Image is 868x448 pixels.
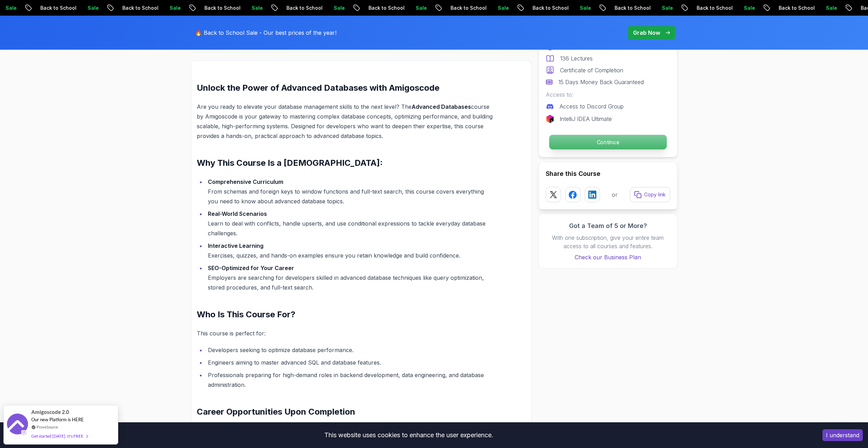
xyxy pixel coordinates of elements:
[25,5,47,11] p: Sale
[206,177,493,206] li: From schemas and foreign keys to window functions and full-text search, this course covers everyt...
[208,178,283,185] strong: Comprehensive Curriculum
[633,28,660,37] p: Grab Now
[197,309,493,320] h2: Who Is This Course For?
[822,429,863,441] button: Accept cookies
[388,5,435,11] p: Back to School
[470,5,517,11] p: Back to School
[206,370,493,390] li: Professionals preparing for high-demand roles in backend development, data engineering, and datab...
[206,263,493,292] li: Employers are searching for developers skilled in advanced database techniques like query optimiz...
[31,432,88,440] div: Get started [DATE]. It's FREE
[206,358,493,367] li: Engineers aiming to master advanced SQL and database features.
[306,5,353,11] p: Back to School
[546,234,670,250] p: With one subscription, give your entire team access to all courses and features.
[546,90,670,99] p: Access to:
[517,5,540,11] p: Sale
[60,5,107,11] p: Back to School
[36,424,58,430] a: ProveSource
[208,210,267,217] strong: Real-World Scenarios
[7,414,28,436] img: provesource social proof notification image
[558,78,644,86] p: 15 Days Money Back Guaranteed
[5,427,812,443] div: This website uses cookies to enhance the user experience.
[546,253,670,261] a: Check our Business Plan
[31,417,84,422] span: Our new Platform is HERE
[435,5,457,11] p: Sale
[206,241,493,260] li: Exercises, quizzes, and hands-on examples ensure you retain knowledge and build confidence.
[195,28,336,37] p: 🔥 Back to School Sale - Our best prices of the year!
[716,5,763,11] p: Back to School
[206,345,493,355] li: Developers seeking to optimize database performance.
[845,5,868,11] p: Sale
[224,5,271,11] p: Back to School
[552,5,599,11] p: Back to School
[208,242,263,249] strong: Interactive Learning
[560,102,624,111] p: Access to Discord Group
[798,5,845,11] p: Back to School
[634,5,681,11] p: Back to School
[612,190,618,199] p: or
[560,66,623,74] p: Certificate of Completion
[206,209,493,238] li: Learn to deal with conflicts, handle upserts, and use conditional expressions to tackle everyday ...
[31,408,69,416] span: Amigoscode 2.0
[107,5,129,11] p: Sale
[546,115,554,123] img: jetbrains logo
[189,5,211,11] p: Sale
[681,5,704,11] p: Sale
[197,102,493,141] p: Are you ready to elevate your database management skills to the next level? The course by Amigosc...
[197,406,493,417] h2: Career Opportunities Upon Completion
[630,187,670,202] button: Copy link
[560,115,612,123] p: IntelliJ IDEA Ultimate
[271,5,293,11] p: Sale
[412,103,471,110] strong: Advanced Databases
[549,135,667,150] button: Continue
[208,264,294,271] strong: SEO-Optimized for Your Career
[197,328,493,338] p: This course is perfect for:
[353,5,375,11] p: Sale
[763,5,786,11] p: Sale
[546,169,670,179] h2: Share this Course
[599,5,622,11] p: Sale
[197,82,493,93] h2: Unlock the Power of Advanced Databases with Amigoscode
[560,54,593,63] p: 136 Lectures
[142,5,189,11] p: Back to School
[197,157,493,169] h2: Why This Course Is a [DEMOGRAPHIC_DATA]:
[546,221,670,231] h3: Got a Team of 5 or More?
[644,191,666,198] p: Copy link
